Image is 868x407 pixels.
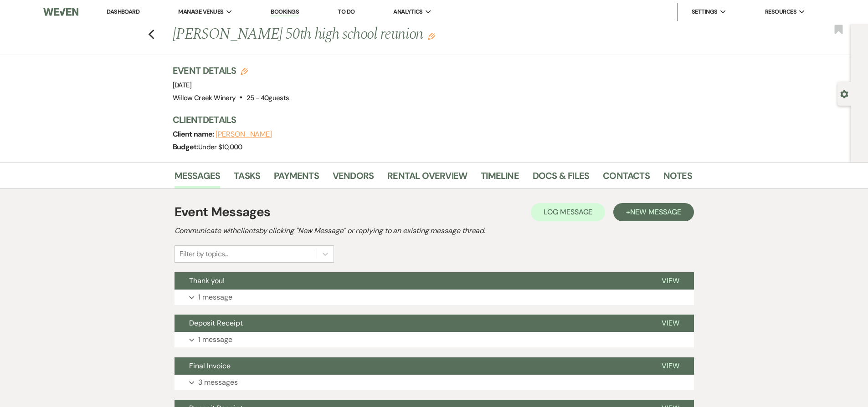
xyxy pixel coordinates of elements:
span: Thank you! [189,276,225,285]
h3: Client Details [173,113,683,126]
button: View [647,272,694,290]
button: Edit [428,32,435,40]
span: New Message [630,207,681,217]
span: Client name: [173,129,216,139]
p: 1 message [198,291,232,303]
span: Deposit Receipt [189,318,243,328]
button: View [647,357,694,375]
span: Budget: [173,142,199,152]
span: Resources [765,7,796,16]
img: Weven Logo [43,2,78,21]
button: View [647,315,694,332]
button: Final Invoice [175,357,647,375]
span: Final Invoice [189,361,231,371]
h3: Event Details [173,64,289,77]
span: Log Message [544,207,592,217]
p: 1 message [198,334,232,346]
span: Settings [692,7,718,16]
span: Willow Creek Winery [173,93,236,102]
button: [PERSON_NAME] [216,131,272,138]
button: 1 message [175,290,694,305]
span: 25 - 40 guests [247,93,289,102]
a: Docs & Files [533,168,589,188]
h1: Event Messages [175,203,271,222]
a: Bookings [271,8,299,16]
h1: [PERSON_NAME] 50th high school reunion [173,24,581,46]
a: Notes [663,168,692,188]
a: Contacts [603,168,650,188]
button: Open lead details [840,89,848,98]
button: +New Message [613,203,693,221]
a: Payments [274,168,319,188]
span: Manage Venues [178,7,223,16]
span: Under $10,000 [198,142,242,152]
span: View [662,318,679,328]
h2: Communicate with clients by clicking "New Message" or replying to an existing message thread. [175,225,694,236]
a: Tasks [234,168,260,188]
button: 1 message [175,332,694,347]
span: View [662,276,679,285]
a: Rental Overview [387,168,467,188]
button: Thank you! [175,272,647,290]
span: [DATE] [173,81,192,90]
a: Dashboard [107,8,139,15]
button: Deposit Receipt [175,315,647,332]
span: View [662,361,679,371]
a: Vendors [333,168,374,188]
a: To Do [338,8,354,15]
button: 3 messages [175,375,694,390]
a: Messages [175,168,221,188]
span: Analytics [393,7,422,16]
a: Timeline [481,168,519,188]
div: Filter by topics... [180,249,228,259]
button: Log Message [531,203,605,221]
p: 3 messages [198,376,238,388]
